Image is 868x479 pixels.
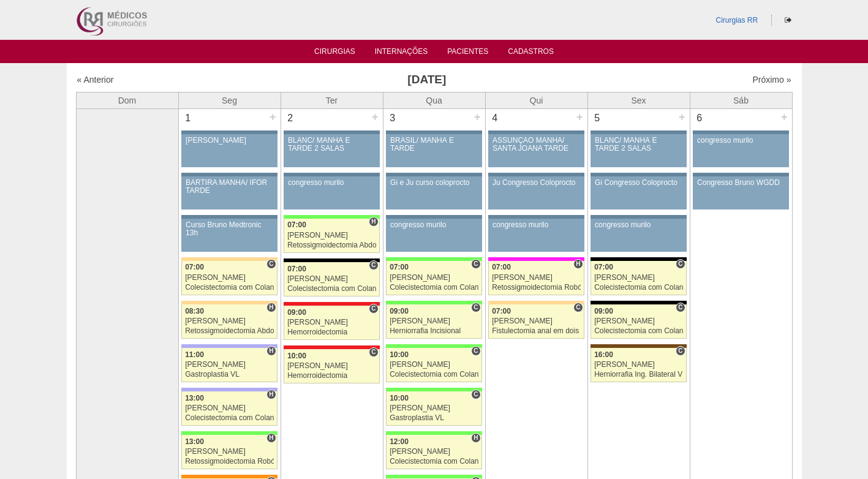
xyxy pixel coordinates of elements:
[594,274,683,282] div: [PERSON_NAME]
[488,130,584,134] div: Key: Aviso
[485,92,587,108] th: Qui
[492,284,581,292] div: Retossigmoidectomia Robótica
[390,350,409,359] span: 10:00
[181,215,277,219] div: Key: Aviso
[492,137,580,153] div: ASSUNÇÃO MANHÃ/ SANTA JOANA TARDE
[284,130,379,134] div: Key: Aviso
[587,92,690,108] th: Sex
[386,130,481,134] div: Key: Aviso
[591,134,686,167] a: BLANC/ MANHÃ E TARDE 2 SALAS
[284,258,379,262] div: Key: Blanc
[390,263,409,271] span: 07:00
[386,388,481,391] div: Key: Brasil
[281,92,383,108] th: Ter
[591,257,686,261] div: Key: Blanc
[390,179,478,187] div: Gi e Ju curso coloprocto
[287,221,306,229] span: 07:00
[492,327,581,335] div: Fistulectomia anal em dois tempos
[287,285,376,293] div: Colecistectomia com Colangiografia VL
[676,259,685,269] span: Consultório
[492,263,511,271] span: 07:00
[390,221,478,229] div: congresso murilo
[185,404,274,412] div: [PERSON_NAME]
[185,458,274,466] div: Retossigmoidectomia Robótica
[284,306,379,340] a: C 09:00 [PERSON_NAME] Hemorroidectomia
[266,259,276,269] span: Consultório
[181,257,277,261] div: Key: Bartira
[185,414,274,422] div: Colecistectomia com Colangiografia VL
[693,176,788,209] a: Congresso Bruno WGDD
[390,437,409,446] span: 12:00
[386,257,481,261] div: Key: Brasil
[288,137,376,153] div: BLANC/ MANHÃ E TARDE 2 SALAS
[284,262,379,296] a: C 07:00 [PERSON_NAME] Colecistectomia com Colangiografia VL
[284,345,379,349] div: Key: Assunção
[185,274,274,282] div: [PERSON_NAME]
[287,265,306,273] span: 07:00
[591,173,686,176] div: Key: Aviso
[591,219,686,252] a: congresso murilo
[287,372,376,380] div: Hemorroidectomia
[676,303,685,312] span: Consultório
[575,109,585,125] div: +
[284,302,379,306] div: Key: Assunção
[693,130,788,134] div: Key: Aviso
[591,304,686,339] a: C 09:00 [PERSON_NAME] Colecistectomia com Colangiografia VL
[386,391,481,426] a: C 10:00 [PERSON_NAME] Gastroplastia VL
[369,347,378,357] span: Consultório
[386,134,481,167] a: BRASIL/ MANHÃ E TARDE
[488,219,584,252] a: congresso murilo
[471,390,480,399] span: Consultório
[375,47,428,59] a: Internações
[181,176,277,209] a: BARTIRA MANHÃ/ IFOR TARDE
[594,361,683,369] div: [PERSON_NAME]
[785,17,791,24] i: Sair
[181,435,277,469] a: H 13:00 [PERSON_NAME] Retossigmoidectomia Robótica
[185,284,274,292] div: Colecistectomia com Colangiografia VL
[488,301,584,304] div: Key: Bartira
[676,346,685,356] span: Consultório
[386,219,481,252] a: congresso murilo
[266,346,276,356] span: Hospital
[508,47,554,59] a: Cadastros
[693,173,788,176] div: Key: Aviso
[591,130,686,134] div: Key: Aviso
[492,274,581,282] div: [PERSON_NAME]
[386,173,481,176] div: Key: Aviso
[492,317,581,325] div: [PERSON_NAME]
[76,92,178,108] th: Dom
[390,137,478,153] div: BRASIL/ MANHÃ E TARDE
[181,348,277,382] a: H 11:00 [PERSON_NAME] Gastroplastia VL
[181,475,277,478] div: Key: São Luiz - SCS
[386,176,481,209] a: Gi e Ju curso coloprocto
[370,109,380,125] div: +
[284,134,379,167] a: BLANC/ MANHÃ E TARDE 2 SALAS
[185,307,204,315] span: 08:30
[594,350,613,359] span: 16:00
[181,130,277,134] div: Key: Aviso
[492,221,580,229] div: congresso murilo
[488,304,584,339] a: C 07:00 [PERSON_NAME] Fistulectomia anal em dois tempos
[386,301,481,304] div: Key: Brasil
[284,176,379,209] a: congresso murilo
[390,404,478,412] div: [PERSON_NAME]
[383,92,485,108] th: Qua
[288,179,376,187] div: congresso murilo
[181,261,277,295] a: C 07:00 [PERSON_NAME] Colecistectomia com Colangiografia VL
[284,349,379,383] a: C 10:00 [PERSON_NAME] Hemorroidectomia
[386,348,481,382] a: C 10:00 [PERSON_NAME] Colecistectomia com Colangiografia VL
[447,47,488,59] a: Pacientes
[390,274,478,282] div: [PERSON_NAME]
[266,303,276,312] span: Hospital
[594,317,683,325] div: [PERSON_NAME]
[390,394,409,402] span: 10:00
[595,179,682,187] div: Gi Congresso Coloprocto
[697,179,785,187] div: Congresso Bruno WGDD
[181,304,277,339] a: H 08:30 [PERSON_NAME] Retossigmoidectomia Abdominal VL
[386,431,481,435] div: Key: Brasil
[690,109,709,127] div: 6
[287,352,306,360] span: 10:00
[185,361,274,369] div: [PERSON_NAME]
[369,217,378,227] span: Hospital
[588,109,607,127] div: 5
